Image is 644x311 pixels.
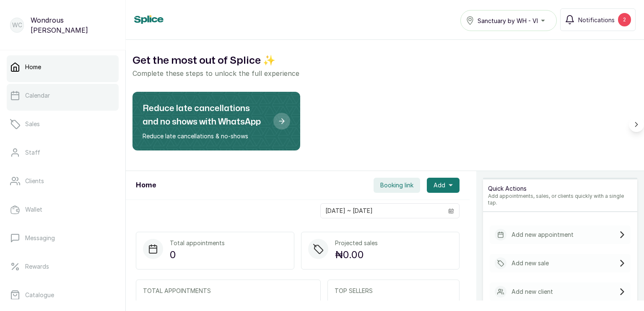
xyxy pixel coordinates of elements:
p: Wallet [25,205,42,214]
p: Messaging [25,234,55,242]
button: Booking link [374,178,420,193]
svg: calendar [448,208,454,214]
p: Complete these steps to unlock the full experience [132,68,637,78]
h2: Get the most out of Splice ✨ [132,53,637,68]
button: Sanctuary by WH - VI [460,10,557,31]
p: Add new appointment [512,231,574,239]
p: Add appointments, sales, or clients quickly with a single tap. [488,193,632,206]
h2: Reduce late cancellations and no shows with WhatsApp [143,102,267,129]
p: ₦0.00 [335,247,378,262]
p: Calendar [25,91,50,100]
a: Staff [7,141,119,164]
a: Messaging [7,226,119,250]
a: Wallet [7,198,119,221]
p: Staff [25,148,40,157]
p: TOTAL APPOINTMENTS [143,287,314,295]
p: Rewards [25,262,49,271]
p: Catalogue [25,291,54,299]
p: TOP SELLERS [335,287,452,295]
p: WC [12,21,22,29]
p: Projected sales [335,239,378,247]
p: Wondrous [PERSON_NAME] [31,15,115,35]
button: Scroll right [629,117,644,132]
span: Sanctuary by WH - VI [478,16,538,25]
input: Select date [321,204,443,218]
a: Rewards [7,255,119,278]
a: Home [7,55,119,79]
span: Booking link [380,181,413,189]
a: Clients [7,169,119,193]
a: Sales [7,112,119,136]
p: Add new client [512,288,553,296]
div: 2 [618,13,631,26]
span: Add [434,181,445,189]
span: Notifications [578,16,615,24]
p: Quick Actions [488,184,632,193]
a: Catalogue [7,283,119,307]
p: Clients [25,177,44,185]
p: Home [25,63,41,71]
a: Calendar [7,84,119,107]
div: Reduce late cancellations and no shows with WhatsApp [132,92,300,150]
p: Sales [25,120,40,128]
button: Add [427,178,460,193]
h1: Home [136,180,156,190]
p: Reduce late cancellations & no-shows [143,132,267,140]
p: 0 [170,247,225,262]
p: Total appointments [170,239,225,247]
button: Notifications2 [560,8,636,31]
p: Add new sale [512,259,549,267]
